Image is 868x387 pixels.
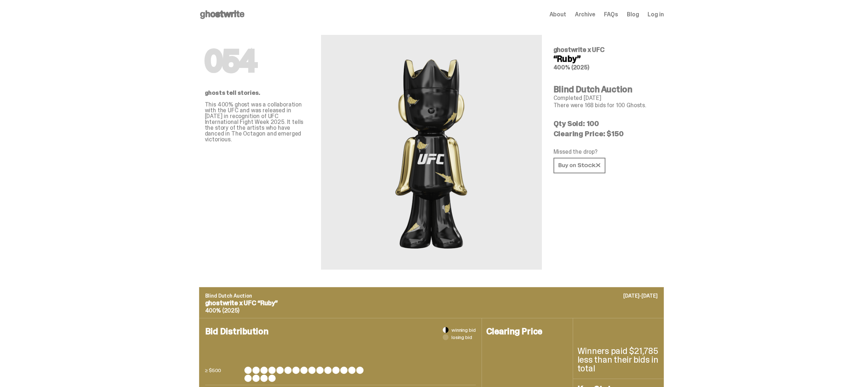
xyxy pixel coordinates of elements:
[553,149,658,155] p: Missed the drop?
[553,95,658,101] p: Completed [DATE]
[486,327,568,336] h4: Clearing Price
[553,120,658,127] p: Qty Sold: 100
[627,12,639,17] a: Blog
[205,300,658,306] p: ghostwrite x UFC “Ruby”
[553,45,605,54] span: ghostwrite x UFC
[205,293,658,298] p: Blind Dutch Auction
[388,52,475,252] img: UFC&ldquo;Ruby&rdquo;
[648,12,664,17] a: Log in
[205,367,242,382] p: ≥ $500
[205,47,309,76] h1: 054
[604,12,618,17] a: FAQs
[549,12,566,17] a: About
[553,130,658,137] p: Clearing Price: $150
[623,293,657,298] p: [DATE]-[DATE]
[577,347,659,373] p: Winners paid $21,785 less than their bids in total
[553,85,658,94] h4: Blind Dutch Auction
[575,12,595,17] a: Archive
[553,102,658,108] p: There were 168 bids for 100 Ghosts.
[205,327,476,359] h4: Bid Distribution
[553,64,589,71] span: 400% (2025)
[451,327,475,332] span: winning bid
[205,102,309,142] p: This 400% ghost was a collaboration with the UFC and was released in [DATE] in recognition of UFC...
[205,307,239,314] span: 400% (2025)
[205,90,309,96] p: ghosts tell stories.
[553,55,658,63] h4: “Ruby”
[451,335,472,340] span: losing bid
